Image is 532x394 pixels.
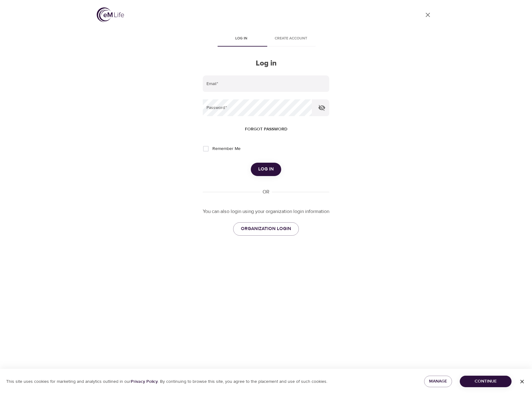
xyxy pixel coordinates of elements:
[233,222,299,235] a: ORGANIZATION LOGIN
[242,124,290,135] button: Forgot password
[270,35,312,42] span: Create account
[97,7,124,22] img: logo
[260,188,272,196] div: OR
[465,378,507,385] span: Continue
[241,225,291,233] span: ORGANIZATION LOGIN
[220,35,262,42] span: Log in
[245,125,287,133] span: Forgot password
[131,379,158,384] a: Privacy Policy
[429,378,447,385] span: Manage
[258,165,274,173] span: Log in
[203,59,329,68] h2: Log in
[212,146,241,152] span: Remember Me
[251,163,281,176] button: Log in
[460,376,512,387] button: Continue
[203,208,329,215] p: You can also login using your organization login information
[420,7,435,22] a: close
[203,32,329,47] div: disabled tabs example
[424,376,452,387] button: Manage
